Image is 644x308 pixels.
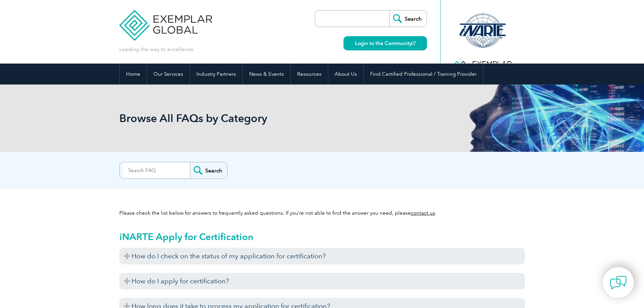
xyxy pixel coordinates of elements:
h3: How do I apply for certification? [119,273,525,289]
img: contact-chat.png [610,274,627,291]
a: Our Services [147,64,190,85]
a: Industry Partners [190,64,242,85]
input: Search FAQ [123,162,190,179]
h1: Browse All FAQs by Category [119,112,379,125]
a: contact us [411,210,435,216]
a: About Us [328,64,363,85]
a: Home [120,64,147,85]
input: Search [389,10,427,27]
p: Leading the way to excellence [119,46,193,53]
h2: iNARTE Apply for Certification [119,231,525,242]
p: Please check the list below for answers to frequently asked questions. If you’re not able to find... [119,209,525,217]
h3: How do I check on the status of my application for certification? [119,248,525,264]
a: Login to the Community [343,36,427,50]
a: Find Certified Professional / Training Provider [364,64,483,85]
a: News & Events [243,64,290,85]
img: open_square.png [412,41,415,45]
a: Resources [291,64,328,85]
input: Search [190,162,227,179]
